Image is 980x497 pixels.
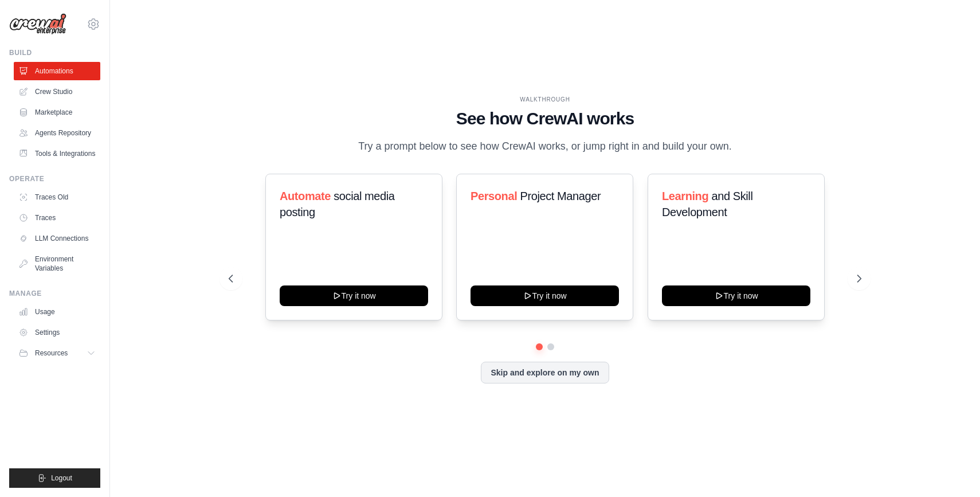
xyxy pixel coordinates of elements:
[14,103,100,122] a: Marketplace
[14,144,100,163] a: Tools & Integrations
[280,190,331,202] span: Automate
[229,108,861,129] h1: See how CrewAI works
[471,285,619,306] button: Try it now
[14,323,100,342] a: Settings
[229,95,861,104] div: WALKTHROUGH
[9,468,100,488] button: Logout
[14,303,100,321] a: Usage
[14,344,100,362] button: Resources
[662,190,708,202] span: Learning
[14,229,100,248] a: LLM Connections
[662,190,752,218] span: and Skill Development
[280,285,428,306] button: Try it now
[520,190,601,202] span: Project Manager
[9,13,66,35] img: Logo
[9,289,100,298] div: Manage
[14,124,100,142] a: Agents Repository
[471,190,517,202] span: Personal
[14,83,100,101] a: Crew Studio
[481,362,609,383] button: Skip and explore on my own
[9,174,100,183] div: Operate
[14,188,100,206] a: Traces Old
[662,285,810,306] button: Try it now
[14,209,100,227] a: Traces
[14,62,100,80] a: Automations
[51,473,72,483] span: Logout
[35,349,68,358] span: Resources
[9,48,100,57] div: Build
[280,190,395,218] span: social media posting
[14,250,100,277] a: Environment Variables
[352,138,738,155] p: Try a prompt below to see how CrewAI works, or jump right in and build your own.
